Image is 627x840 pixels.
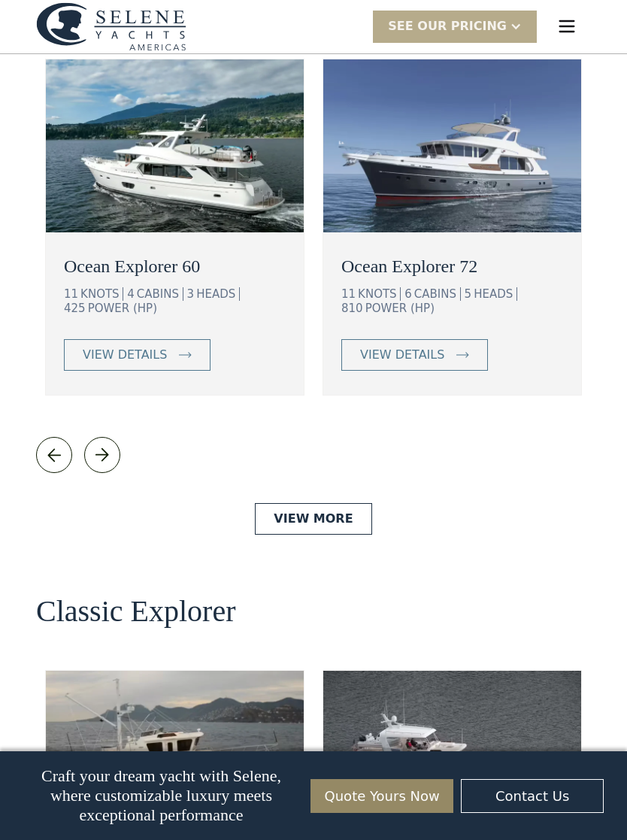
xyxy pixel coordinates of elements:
a: view details [64,339,211,371]
div: 810 [341,302,363,315]
a: view details [341,339,488,371]
div: SEE Our Pricing [373,11,537,43]
a: Contact Us [461,779,604,813]
div: menu [543,2,591,50]
div: 425 [64,302,86,315]
div: 3 [187,287,195,301]
div: POWER (HP) [88,302,157,315]
img: icon [456,352,469,358]
a: home [36,2,186,51]
div: KNOTS [80,287,123,301]
div: CABINS [414,287,461,301]
h2: Classic Explorer [36,595,236,628]
a: Ocean Explorer 72 [341,253,557,280]
div: SEE Our Pricing [388,17,507,35]
div: KNOTS [358,287,401,301]
div: 11 [64,287,78,301]
a: Ocean Explorer 60 [64,253,280,280]
img: icon [44,444,65,465]
img: icon [179,352,192,358]
div: 11 [341,287,356,301]
a: View More [255,503,371,535]
img: ocean going trawler [46,59,304,232]
div: 4 [127,287,135,301]
p: Craft your dream yacht with Selene, where customizable luxury meets exceptional performance [23,766,299,825]
div: view details [83,346,167,364]
div: view details [360,346,444,364]
img: logo [36,2,186,51]
div: 6 [404,287,412,301]
div: HEADS [474,287,517,301]
div: POWER (HP) [365,302,435,315]
img: icon [92,444,113,465]
div: 5 [465,287,472,301]
img: ocean going trawler [323,59,581,232]
div: CABINS [137,287,183,301]
div: HEADS [196,287,240,301]
a: Quote Yours Now [310,779,453,813]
